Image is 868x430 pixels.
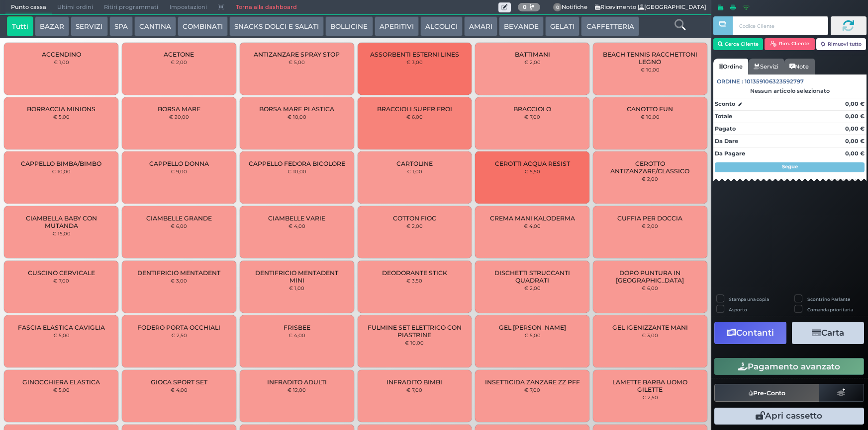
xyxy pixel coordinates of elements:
[53,114,70,120] small: € 5,00
[146,215,212,222] span: CIAMBELLE GRANDE
[377,105,452,113] span: BRACCIOLI SUPER EROI
[289,223,305,229] small: € 4,00
[18,324,105,331] span: FASCIA ELASTICA CAVIGLIA
[229,16,324,36] button: SNACKS DOLCI E SALATI
[288,114,306,120] small: € 10,00
[171,387,188,393] small: € 4,00
[499,324,566,331] span: GEL [PERSON_NAME]
[406,387,422,393] small: € 7,00
[406,223,423,229] small: € 2,00
[714,384,820,402] button: Pre-Conto
[98,0,164,14] span: Ritiri programmati
[178,16,228,36] button: COMBINATI
[733,16,828,35] input: Codice Cliente
[845,138,865,144] strong: 0,00 €
[717,77,743,86] span: Ordine :
[54,59,69,65] small: € 1,00
[171,59,187,65] small: € 2,00
[109,16,133,36] button: SPA
[483,269,581,284] span: DISCHETTI STRUCCANTI QUADRATI
[35,16,69,36] button: BAZAR
[845,150,865,157] strong: 0,00 €
[268,215,325,222] span: CIAMBELLE VARIE
[254,51,340,58] span: ANTIZANZARE SPRAY STOP
[21,160,101,167] span: CAPPELLO BIMBA/BIMBO
[52,168,71,174] small: € 10,00
[151,378,207,386] span: GIOCA SPORT SET
[715,113,732,120] strong: Totale
[52,0,98,14] span: Ultimi ordini
[642,176,658,182] small: € 2,00
[382,269,447,277] span: DEODORANTE STICK
[386,378,442,386] span: INFRADITO BIMBI
[612,324,688,331] span: GEL IGENIZZANTE MANI
[642,285,658,291] small: € 6,00
[524,332,541,338] small: € 5,00
[158,105,200,113] span: BORSA MARE
[765,38,815,50] button: Rim. Cliente
[284,324,310,331] span: FRISBEE
[714,358,864,375] button: Pagamento avanzato
[524,59,541,65] small: € 2,00
[28,269,95,277] span: CUSCINO CERVICALE
[715,138,738,144] strong: Da Dare
[366,324,463,339] span: FULMINE SET ELETTRICO CON PIASTRINE
[7,16,33,36] button: Tutti
[289,59,305,65] small: € 5,00
[807,296,850,302] label: Scontrino Parlante
[515,51,550,58] span: BATTIMANI
[748,59,784,74] a: Servizi
[601,378,699,393] span: LAMETTE BARBA UOMO GILETTE
[845,125,865,132] strong: 0,00 €
[807,306,853,313] label: Comanda prioritaria
[464,16,497,36] button: AMARI
[230,0,302,14] a: Torna alla dashboard
[499,16,544,36] button: BEVANDE
[745,77,804,86] span: 101359106323592797
[249,160,345,167] span: CAPPELLO FEDORA BICOLORE
[715,100,735,108] strong: Sconto
[407,168,422,174] small: € 1,00
[601,269,699,284] span: DOPO PUNTURA IN [GEOGRAPHIC_DATA]
[524,285,541,291] small: € 2,00
[164,51,194,58] span: ACETONE
[523,3,527,10] b: 0
[137,324,220,331] span: FODERO PORTA OCCHIALI
[12,215,110,229] span: CIAMBELLA BABY CON MUTANDA
[784,59,814,74] a: Note
[393,215,436,222] span: COTTON FIOC
[137,269,220,277] span: DENTIFRICIO MENTADENT
[171,332,187,338] small: € 2,50
[27,105,96,113] span: BORRACCIA MINIONS
[524,114,540,120] small: € 7,00
[714,408,864,425] button: Apri cassetto
[601,51,699,66] span: BEACH TENNIS RACCHETTONI LEGNO
[420,16,463,36] button: ALCOLICI
[396,160,433,167] span: CARTOLINE
[325,16,373,36] button: BOLLICINE
[259,105,334,113] span: BORSA MARE PLASTICA
[406,59,423,65] small: € 3,00
[164,0,212,14] span: Impostazioni
[375,16,419,36] button: APERITIVI
[267,378,327,386] span: INFRADITO ADULTI
[715,150,745,157] strong: Da Pagare
[5,0,52,14] span: Punto cassa
[617,215,682,222] span: CUFFIA PER DOCCIA
[713,38,764,50] button: Cerca Cliente
[134,16,176,36] button: CANTINA
[71,16,107,36] button: SERVIZI
[715,125,736,132] strong: Pagato
[642,394,658,400] small: € 2,50
[641,114,660,120] small: € 10,00
[581,16,639,36] button: CAFFETTERIA
[289,332,305,338] small: € 4,00
[405,340,424,346] small: € 10,00
[524,168,540,174] small: € 5,50
[248,269,346,284] span: DENTIFRICIO MENTADENT MINI
[289,285,304,291] small: € 1,00
[171,168,187,174] small: € 9,00
[490,215,575,222] span: CREMA MANI KALODERMA
[553,3,562,12] span: 0
[642,223,658,229] small: € 2,00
